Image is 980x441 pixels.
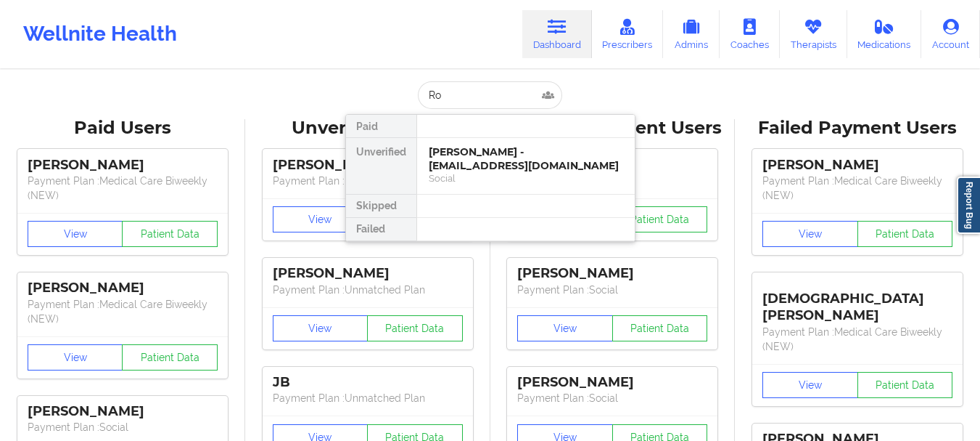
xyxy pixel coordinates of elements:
[346,218,416,241] div: Failed
[847,10,922,58] a: Medications
[273,174,463,188] p: Payment Plan : Unmatched Plan
[122,344,218,371] button: Patient Data
[517,283,707,297] p: Payment Plan : Social
[367,315,463,341] button: Patient Data
[612,315,708,341] button: Patient Data
[273,265,463,282] div: [PERSON_NAME]
[273,283,463,297] p: Payment Plan : Unmatched Plan
[346,115,416,138] div: Paid
[517,391,707,405] p: Payment Plan : Social
[957,177,980,234] a: Report Bug
[273,391,463,405] p: Payment Plan : Unmatched Plan
[780,10,847,58] a: Therapists
[28,157,218,174] div: [PERSON_NAME]
[429,145,623,172] div: [PERSON_NAME] - [EMAIL_ADDRESS][DOMAIN_NAME]
[612,206,708,232] button: Patient Data
[28,174,218,203] p: Payment Plan : Medical Care Biweekly (NEW)
[28,344,123,371] button: View
[762,372,858,398] button: View
[273,157,463,174] div: [PERSON_NAME]
[857,372,953,398] button: Patient Data
[273,315,368,341] button: View
[921,10,980,58] a: Account
[517,374,707,391] div: [PERSON_NAME]
[255,117,480,139] div: Unverified Users
[857,221,953,247] button: Patient Data
[720,10,780,58] a: Coaches
[28,297,218,326] p: Payment Plan : Medical Care Biweekly (NEW)
[522,10,592,58] a: Dashboard
[346,195,416,218] div: Skipped
[762,325,952,354] p: Payment Plan : Medical Care Biweekly (NEW)
[517,265,707,282] div: [PERSON_NAME]
[517,315,613,341] button: View
[28,420,218,434] p: Payment Plan : Social
[762,174,952,203] p: Payment Plan : Medical Care Biweekly (NEW)
[745,117,970,139] div: Failed Payment Users
[429,172,623,185] div: Social
[28,280,218,296] div: [PERSON_NAME]
[273,206,368,232] button: View
[273,374,463,391] div: JB
[762,280,952,324] div: [DEMOGRAPHIC_DATA][PERSON_NAME]
[762,221,858,247] button: View
[10,117,235,139] div: Paid Users
[592,10,664,58] a: Prescribers
[28,403,218,420] div: [PERSON_NAME]
[762,157,952,174] div: [PERSON_NAME]
[346,138,416,195] div: Unverified
[122,221,218,247] button: Patient Data
[663,10,720,58] a: Admins
[28,221,123,247] button: View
